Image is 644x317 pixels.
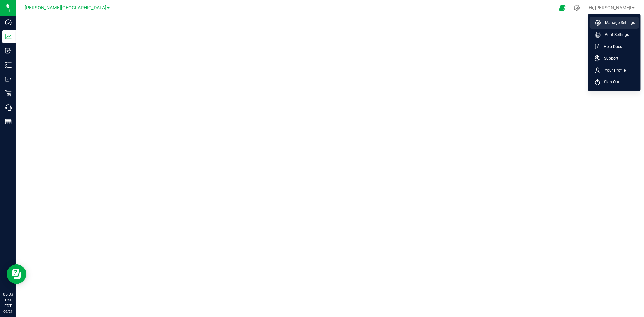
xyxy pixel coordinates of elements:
[7,264,26,284] iframe: Resource center
[5,62,12,68] inline-svg: Inventory
[5,90,12,97] inline-svg: Retail
[5,76,12,82] inline-svg: Outbound
[3,291,13,309] p: 05:33 PM EDT
[589,5,631,10] span: Hi, [PERSON_NAME]!
[5,104,12,111] inline-svg: Call Center
[601,67,626,74] span: Your Profile
[555,1,569,14] span: Open Ecommerce Menu
[600,43,622,50] span: Help Docs
[3,309,13,314] p: 09/21
[601,19,635,26] span: Manage Settings
[25,5,107,11] span: [PERSON_NAME][GEOGRAPHIC_DATA]
[590,76,639,88] li: Sign Out
[5,118,12,125] inline-svg: Reports
[5,19,12,26] inline-svg: Dashboard
[595,55,636,62] a: Support
[5,48,12,54] inline-svg: Inbound
[573,5,581,11] div: Manage settings
[5,33,12,40] inline-svg: Analytics
[600,79,619,85] span: Sign Out
[600,55,618,62] span: Support
[601,31,629,38] span: Print Settings
[595,43,636,50] a: Help Docs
